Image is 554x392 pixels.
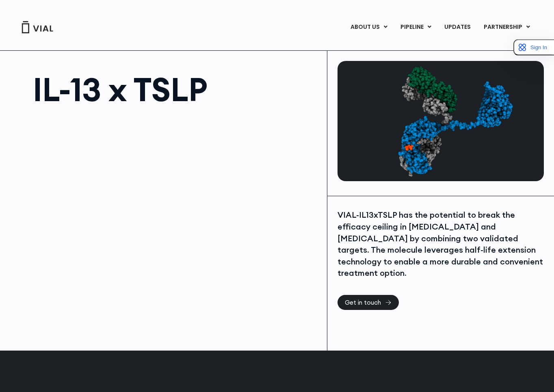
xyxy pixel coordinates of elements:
[438,20,477,34] a: UPDATES
[394,20,437,34] a: PIPELINEMenu Toggle
[338,209,544,279] div: VIAL-IL13xTSLP has the potential to break the efficacy ceiling in [MEDICAL_DATA] and [MEDICAL_DAT...
[344,20,394,34] a: ABOUT USMenu Toggle
[345,299,381,305] span: Get in touch
[338,295,399,310] a: Get in touch
[477,20,537,34] a: PARTNERSHIPMenu Toggle
[21,21,54,33] img: Vial Logo
[33,73,319,106] h1: IL-13 x TSLP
